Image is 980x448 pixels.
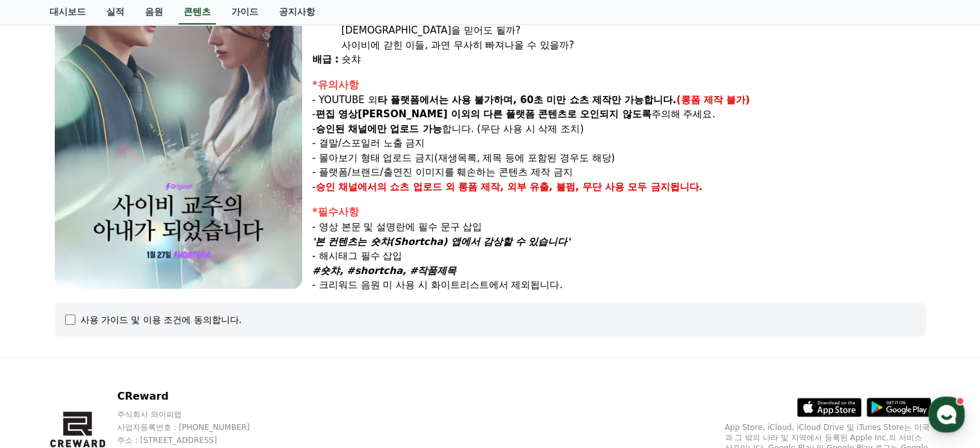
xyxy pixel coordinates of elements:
p: - 플랫폼/브랜드/출연진 이미지를 훼손하는 콘텐츠 제작 금지 [312,165,926,180]
strong: 승인된 채널에만 업로드 가능 [316,123,442,135]
em: #숏챠, #shortcha, #작품제목 [312,265,457,277]
p: 사업자등록번호 : [PHONE_NUMBER] [117,422,274,433]
p: - YOUTUBE 외 [312,93,926,108]
strong: (롱폼 제작 불가) [677,94,750,106]
p: 주식회사 와이피랩 [117,409,274,420]
div: 숏챠 [341,52,926,67]
div: [DEMOGRAPHIC_DATA]을 믿어도 될까? [341,23,926,38]
p: - 몰아보기 형태 업로드 금지(재생목록, 제목 등에 포함된 경우도 해당) [312,151,926,166]
div: *유의사항 [312,77,926,93]
div: 배급 : [312,52,339,67]
div: 사이비에 갇힌 이들, 과연 무사히 빠져나올 수 있을까? [341,38,926,53]
a: 대화 [85,341,166,373]
em: '본 컨텐츠는 숏챠(Shortcha) 앱에서 감상할 수 있습니다' [312,236,570,248]
strong: 승인 채널에서의 쇼츠 업로드 외 [316,181,455,193]
p: CReward [117,389,274,404]
span: 설정 [199,360,215,371]
strong: 타 플랫폼에서는 사용 불가하며, 60초 미만 쇼츠 제작만 가능합니다. [378,94,677,106]
span: 대화 [118,361,133,371]
p: - 해시태그 필수 삽입 [312,249,926,264]
a: 설정 [166,341,247,373]
p: - 결말/스포일러 노출 금지 [312,136,926,151]
p: 주소 : [STREET_ADDRESS] [117,435,274,445]
strong: 다른 플랫폼 콘텐츠로 오인되지 않도록 [483,108,651,120]
p: - 합니다. (무단 사용 시 삭제 조치) [312,122,926,137]
div: 사용 가이드 및 이용 조건에 동의합니다. [81,313,242,326]
a: 홈 [4,341,85,373]
span: 홈 [41,360,48,371]
strong: 편집 영상[PERSON_NAME] 이외의 [316,108,480,120]
div: *필수사항 [312,204,926,220]
p: - 크리워드 음원 미 사용 시 화이트리스트에서 제외됩니다. [312,278,926,293]
p: - [312,180,926,195]
strong: 롱폼 제작, 외부 유출, 불펌, 무단 사용 모두 금지됩니다. [458,181,703,193]
p: - 영상 본문 및 설명란에 필수 문구 삽입 [312,220,926,235]
p: - 주의해 주세요. [312,107,926,122]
